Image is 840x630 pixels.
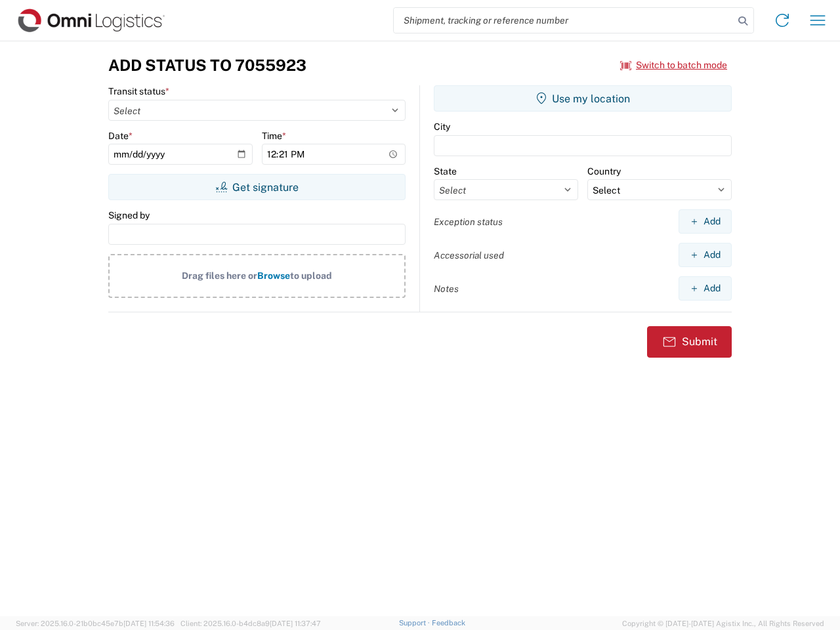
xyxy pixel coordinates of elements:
[434,249,504,261] label: Accessorial used
[16,619,175,627] span: Server: 2025.16.0-21b0bc45e7b
[262,130,286,142] label: Time
[180,619,321,627] span: Client: 2025.16.0-b4dc8a9
[399,619,432,627] a: Support
[108,56,306,75] h3: Add Status to 7055923
[182,270,257,281] span: Drag files here or
[434,165,457,177] label: State
[620,54,727,76] button: Switch to batch mode
[257,270,290,281] span: Browse
[679,276,732,301] button: Add
[108,130,133,142] label: Date
[270,619,321,627] span: [DATE] 11:37:47
[679,209,732,234] button: Add
[108,174,406,200] button: Get signature
[123,619,175,627] span: [DATE] 11:54:36
[434,216,503,228] label: Exception status
[394,8,734,33] input: Shipment, tracking or reference number
[108,85,169,97] label: Transit status
[290,270,332,281] span: to upload
[647,326,732,358] button: Submit
[432,619,465,627] a: Feedback
[679,243,732,267] button: Add
[434,121,450,133] label: City
[434,283,459,295] label: Notes
[622,618,824,629] span: Copyright © [DATE]-[DATE] Agistix Inc., All Rights Reserved
[587,165,621,177] label: Country
[434,85,732,112] button: Use my location
[108,209,150,221] label: Signed by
